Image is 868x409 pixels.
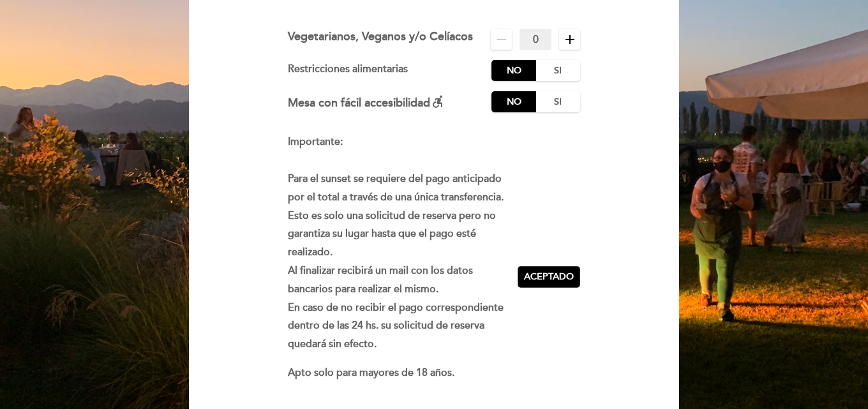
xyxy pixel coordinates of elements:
i: add [562,32,578,47]
div: Restricciones alimentarias [288,60,492,81]
button: Aceptado [518,266,580,288]
strong: Importante: Para el sunset se requiere del pago anticipado por el total a través de una única tra... [288,135,504,350]
i: remove [494,32,509,47]
strong: Apto solo para mayores de 18 años. [288,366,454,379]
label: Si [535,60,580,81]
label: No [491,91,536,112]
label: No [491,60,536,81]
i: accessible_forward [430,94,445,109]
span: Aceptado [524,271,574,284]
label: Si [535,91,580,112]
div: Vegetarianos, Veganos y/o Celíacos [288,29,473,50]
div: Mesa con fácil accesibilidad [288,91,445,112]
